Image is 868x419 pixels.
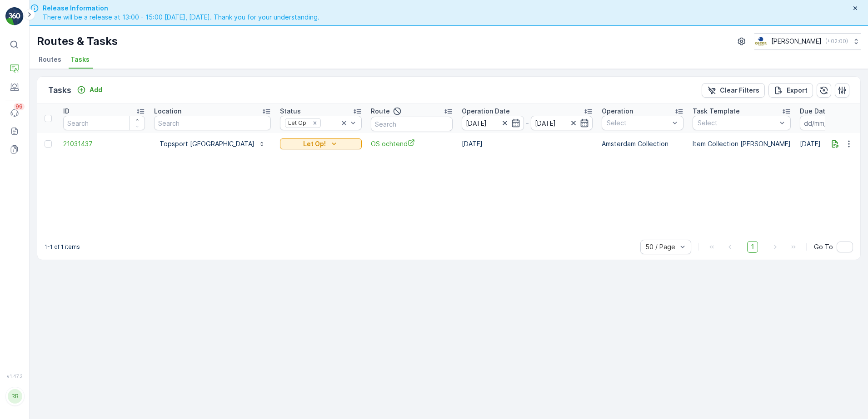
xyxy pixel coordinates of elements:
[63,107,70,116] p: ID
[462,116,524,130] input: dd/mm/yyyy
[702,83,765,98] button: Clear Filters
[70,55,90,64] span: Tasks
[371,107,390,116] p: Route
[720,86,759,95] p: Clear Filters
[526,118,529,128] p: -
[5,381,24,412] button: RR
[160,139,254,148] p: Topsport [GEOGRAPHIC_DATA]
[154,107,181,116] p: Location
[285,118,309,127] div: Let Op!
[43,13,319,22] span: There will be a release at 13:00 - 15:00 [DATE], [DATE]. Thank you for your understanding.
[747,241,758,253] span: 1
[814,242,833,251] span: Go To
[371,117,453,131] input: Search
[5,7,24,25] img: logo
[457,133,597,155] td: [DATE]
[768,83,813,98] button: Export
[800,107,829,116] p: Due Date
[303,139,326,148] p: Let Op!
[63,139,145,148] a: 21031437
[787,86,808,95] p: Export
[602,107,633,116] p: Operation
[45,243,80,251] p: 1-1 of 1 items
[48,84,71,97] p: Tasks
[43,4,319,13] span: Release Information
[154,137,271,151] button: Topsport [GEOGRAPHIC_DATA]
[5,374,24,379] span: v 1.47.3
[531,116,593,130] input: dd/mm/yyyy
[754,33,861,49] button: [PERSON_NAME](+02:00)
[698,118,777,128] p: Select
[800,116,862,130] input: dd/mm/yyyy
[5,104,24,122] a: 99
[771,37,822,46] p: [PERSON_NAME]
[15,103,23,110] p: 99
[607,118,669,128] p: Select
[462,107,510,116] p: Operation Date
[90,85,102,94] p: Add
[45,140,52,148] div: Toggle Row Selected
[310,119,320,127] div: Remove Let Op!
[8,389,22,404] div: RR
[154,116,271,130] input: Search
[693,107,740,116] p: Task Template
[597,133,688,155] td: Amsterdam Collection
[825,38,848,45] p: ( +02:00 )
[280,138,362,149] button: Let Op!
[39,55,61,64] span: Routes
[754,36,768,46] img: basis-logo_rgb2x.png
[73,84,106,95] button: Add
[688,133,795,155] td: Item Collection [PERSON_NAME]
[37,34,118,49] p: Routes & Tasks
[371,139,453,148] a: OS ochtend
[280,107,301,116] p: Status
[63,116,145,130] input: Search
